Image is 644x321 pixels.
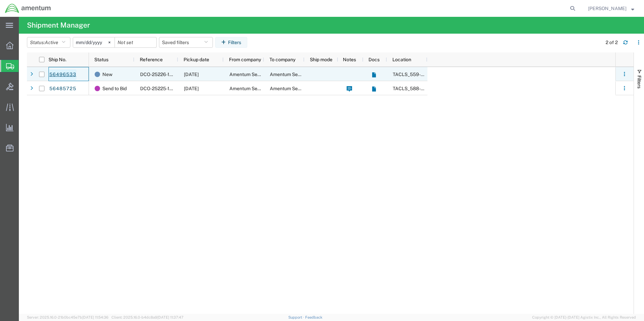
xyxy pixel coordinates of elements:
span: Reference [140,57,163,62]
span: To company [269,57,295,62]
span: 08/14/2025 [184,72,199,77]
span: Filters [637,75,642,88]
span: Status [94,57,108,62]
span: Send to Bid [102,81,127,96]
span: Ship No. [49,57,66,62]
button: Saved filters [159,37,213,48]
span: Location [392,57,411,62]
span: New [102,67,112,81]
a: Feedback [305,315,322,319]
span: [DATE] 11:54:36 [82,315,108,319]
span: Active [45,40,58,45]
button: Filters [215,37,247,48]
span: Notes [343,57,356,62]
button: [PERSON_NAME] [588,4,635,12]
span: TACLS_588-Dothan, AL [393,86,487,91]
span: Amentum Services, Inc. [270,72,320,77]
button: Status:Active [27,37,70,48]
span: Pickup date [184,57,209,62]
a: Support [288,315,305,319]
span: 08/14/2025 [184,86,199,91]
span: Copyright © [DATE]-[DATE] Agistix Inc., All Rights Reserved [532,315,636,320]
span: DCO-25225-166786 [140,86,184,91]
span: Nathan Dick [588,5,626,12]
span: Client: 2025.16.0-b4dc8a9 [111,315,184,319]
input: Not set [115,37,156,47]
span: [DATE] 11:37:47 [157,315,184,319]
span: Amentum Services, Inc. [270,86,320,91]
span: From company [229,57,261,62]
span: Server: 2025.16.0-21b0bc45e7b [27,315,108,319]
span: Docs [368,57,380,62]
a: 56485725 [49,83,76,94]
img: logo [5,3,51,13]
span: Amentum Services, Inc. [229,86,280,91]
span: Ship mode [310,57,332,62]
span: TACLS_559-Springfield, Illinois [393,72,496,77]
h4: Shipment Manager [27,17,90,34]
a: 56496533 [49,69,76,80]
div: 2 of 2 [606,39,618,46]
span: Amentum Services, Inc. [229,72,280,77]
input: Not set [73,37,115,47]
span: DCO-25226-166857 [140,72,184,77]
